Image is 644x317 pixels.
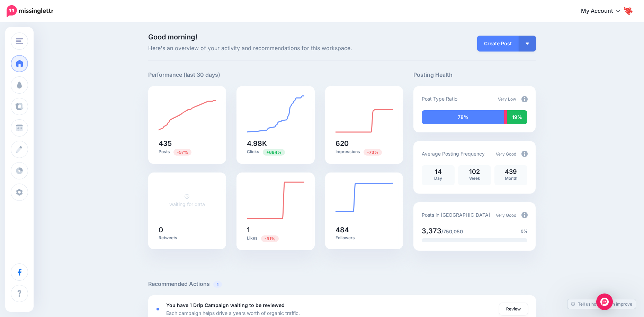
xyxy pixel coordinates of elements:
[521,151,528,157] img: info-circle-grey.png
[16,38,23,44] img: menu.png
[247,226,304,233] h5: 1
[413,71,536,79] h5: Posting Health
[166,309,300,317] p: Each campaign helps drive a years worth of organic traffic.
[169,193,205,207] a: waiting for data
[521,96,528,102] img: info-circle-grey.png
[364,149,382,156] span: Previous period: 2.34K
[336,226,393,233] h5: 484
[422,110,504,124] div: 78% of your posts in the last 30 days have been from Drip Campaigns
[498,169,524,175] p: 439
[425,169,451,175] p: 14
[521,228,528,235] span: 0%
[159,226,216,233] h5: 0
[159,149,216,155] p: Posts
[422,211,490,219] p: Posts in [GEOGRAPHIC_DATA]
[441,229,463,234] span: /750,050
[213,281,222,288] span: 1
[505,176,517,181] span: Month
[148,71,220,79] h5: Performance (last 30 days)
[148,33,197,41] span: Good morning!
[521,212,528,218] img: info-circle-grey.png
[166,302,285,308] b: You have 1 Drip Campaign waiting to be reviewed
[422,227,441,235] span: 3,373
[422,150,485,158] p: Average Posting Frequency
[336,149,393,155] p: Impressions
[504,110,507,124] div: 3% of your posts in the last 30 days have been from Curated content
[526,43,529,45] img: arrow-down-white.png
[156,308,159,310] div: <div class='status-dot small red margin-right'></div>Error
[434,176,442,181] span: Day
[261,235,279,242] span: Previous period: 11
[148,280,536,288] h5: Recommended Actions
[498,96,516,102] span: Very Low
[247,140,304,147] h5: 4.98K
[462,169,488,175] p: 102
[469,176,480,181] span: Week
[336,140,393,147] h5: 620
[173,149,191,156] span: Previous period: 1.01K
[507,110,527,124] div: 19% of your posts in the last 30 days were manually created (i.e. were not from Drip Campaigns or...
[574,3,634,20] a: My Account
[159,235,216,241] p: Retweets
[148,44,403,53] span: Here's an overview of your activity and recommendations for this workspace.
[496,151,516,157] span: Very Good
[247,235,304,242] p: Likes
[7,5,53,17] img: Missinglettr
[496,213,516,218] span: Very Good
[422,95,457,103] p: Post Type Ratio
[567,299,636,309] a: Tell us how we can improve
[477,36,519,52] a: Create Post
[499,303,528,315] a: Review
[263,149,285,156] span: Previous period: 627
[159,140,216,147] h5: 435
[336,235,393,241] p: Followers
[596,293,613,310] div: Open Intercom Messenger
[247,149,304,155] p: Clicks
